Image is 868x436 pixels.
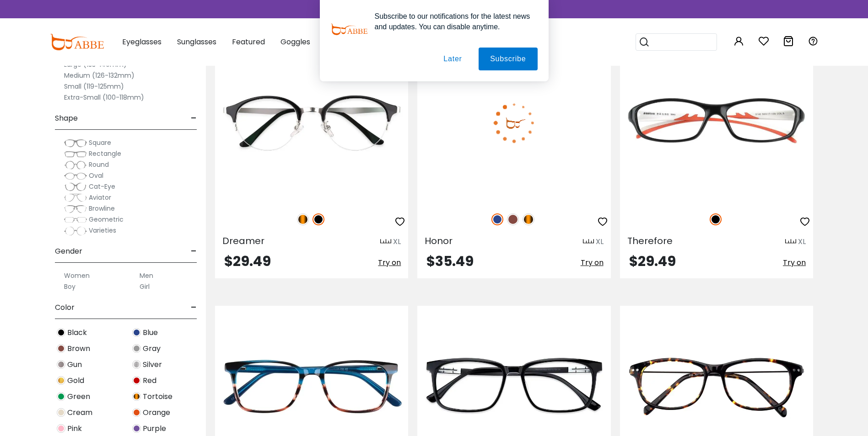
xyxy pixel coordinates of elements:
[64,193,87,202] img: Aviator.png
[581,257,604,268] span: Try on
[132,376,141,385] img: Red
[132,328,141,337] img: Blue
[57,344,65,353] img: Brown
[64,182,87,191] img: Cat-Eye.png
[55,297,75,319] span: Color
[143,375,156,386] span: Red
[215,43,408,203] img: Black Dreamer - Metal ,Adjust Nose Pads
[64,92,144,103] label: Extra-Small (100-118mm)
[57,392,65,401] img: Green
[89,160,109,169] span: Round
[143,343,161,354] span: Gray
[89,138,111,147] span: Square
[57,376,65,385] img: Gold
[331,11,367,48] img: notification icon
[222,234,264,247] span: Dreamer
[67,423,82,434] span: Pink
[393,236,401,247] div: XL
[378,257,401,268] span: Try on
[89,149,121,158] span: Rectangle
[67,327,87,338] span: Black
[297,213,309,225] img: Tortoise
[64,204,87,213] img: Browline.png
[367,11,538,32] div: Subscribe to our notifications for the latest news and updates. You can disable anytime.
[491,213,503,225] img: Blue
[89,215,124,224] span: Geometric
[89,226,116,235] span: Varieties
[57,328,65,337] img: Black
[64,138,87,148] img: Square.png
[224,251,271,271] span: $29.49
[89,193,111,202] span: Aviator
[67,375,84,386] span: Gold
[140,281,150,292] label: Girl
[417,43,610,203] img: Blue Honor - TR ,Light Weight
[627,234,673,247] span: Therefore
[89,204,115,213] span: Browline
[89,182,115,191] span: Cat-Eye
[132,344,141,353] img: Gray
[380,239,391,245] img: size ruler
[583,239,594,245] img: size ruler
[89,171,103,180] span: Oval
[140,270,153,281] label: Men
[143,407,170,418] span: Orange
[55,240,82,262] span: Gender
[426,251,474,271] span: $35.49
[378,255,401,271] button: Try on
[425,234,453,247] span: Honor
[64,171,87,181] img: Oval.png
[64,281,75,292] label: Boy
[785,239,796,245] img: size ruler
[64,215,87,224] img: Geometric.png
[581,255,604,271] button: Try on
[710,213,722,225] img: Black
[57,408,65,417] img: Cream
[67,359,82,370] span: Gun
[132,424,141,433] img: Purple
[64,270,90,281] label: Women
[191,107,197,129] span: -
[596,236,604,247] div: XL
[132,408,141,417] img: Orange
[64,226,87,236] img: Varieties.png
[67,407,92,418] span: Cream
[67,343,90,354] span: Brown
[132,392,141,401] img: Tortoise
[783,257,806,268] span: Try on
[55,107,78,129] span: Shape
[191,297,197,319] span: -
[432,48,473,70] button: Later
[143,359,162,370] span: Silver
[620,43,813,203] img: Black Therefore - TR ,Light Weight
[57,424,65,433] img: Pink
[798,236,806,247] div: XL
[523,213,534,225] img: Tortoise
[64,160,87,170] img: Round.png
[143,327,158,338] span: Blue
[479,48,537,70] button: Subscribe
[64,81,124,92] label: Small (119-125mm)
[313,213,324,225] img: Black
[143,423,166,434] span: Purple
[191,240,197,262] span: -
[132,360,141,369] img: Silver
[64,149,87,159] img: Rectangle.png
[507,213,519,225] img: Brown
[143,391,173,402] span: Tortoise
[629,251,676,271] span: $29.49
[783,255,806,271] button: Try on
[67,391,90,402] span: Green
[57,360,65,369] img: Gun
